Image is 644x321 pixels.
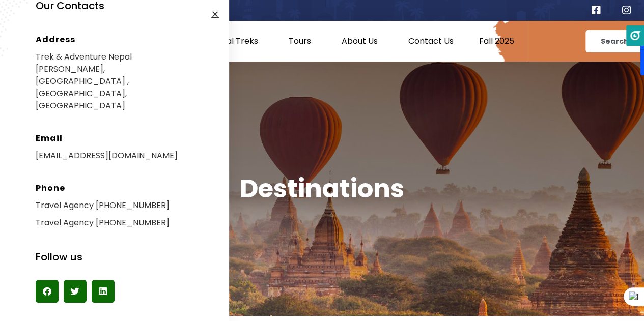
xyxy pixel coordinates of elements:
[36,34,193,46] h5: Address
[92,280,115,303] div: Share on linkedin
[36,182,193,194] h5: Phone
[396,36,466,46] a: Contact Us
[211,10,219,18] a: Close
[36,217,193,229] p: Travel Agency [PHONE_NUMBER]
[36,51,193,112] p: Trek & Adventure Nepal [PERSON_NAME], [GEOGRAPHIC_DATA] ,[GEOGRAPHIC_DATA], [GEOGRAPHIC_DATA]
[466,36,527,46] a: Fall 2025
[117,36,527,46] nav: Menu
[601,38,629,45] span: Search
[36,249,193,265] h4: Follow us
[276,36,329,46] a: Tours
[329,36,396,46] a: About Us
[36,150,193,162] p: [EMAIL_ADDRESS][DOMAIN_NAME]
[36,199,193,212] p: Travel Agency [PHONE_NUMBER]
[36,280,59,303] div: Share on facebook
[198,36,276,46] a: Nepal Treks
[36,132,193,144] h5: Email
[585,30,644,52] a: Search
[64,280,87,303] div: Share on twitter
